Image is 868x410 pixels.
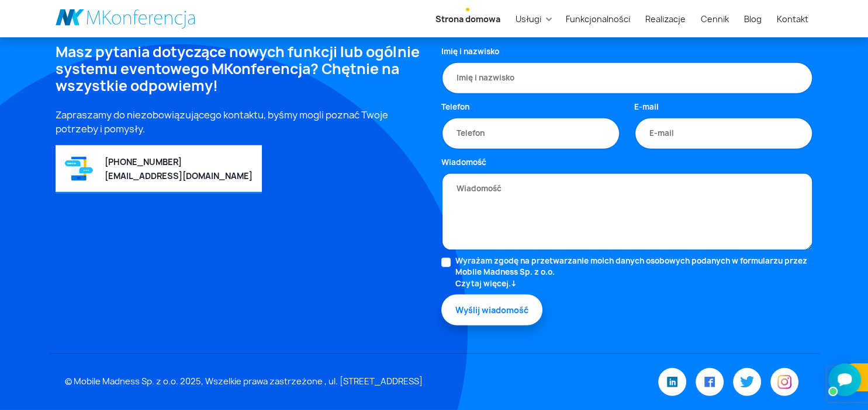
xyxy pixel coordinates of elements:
button: Wyślij wiadomość [441,295,542,325]
img: LinkedIn [667,377,677,387]
a: Czytaj więcej. [455,278,813,290]
a: Realizacje [641,8,690,30]
a: [EMAIL_ADDRESS][DOMAIN_NAME] [105,170,253,181]
a: [PHONE_NUMBER] [105,156,182,167]
input: Telefon [441,117,620,150]
iframe: Smartsupp widget button [828,363,861,396]
img: Facebook [704,377,715,387]
label: Imię i nazwisko [441,46,499,58]
a: Funkcjonalności [561,8,635,30]
a: Cennik [696,8,734,30]
a: Blog [739,8,766,30]
div: © Mobile Madness Sp. z o.o. 2025, Wszelkie prawa zastrzeżone , ul. [STREET_ADDRESS] [58,376,560,388]
img: Instagram [777,375,791,389]
input: E-mail [634,117,813,150]
input: Imię i nazwisko [441,62,813,94]
a: Strona domowa [431,8,505,30]
h4: Masz pytania dotyczące nowych funkcji lub ogólnie systemu eventowego MKonferencja? Chętnie na wsz... [56,44,427,94]
label: Wyrażam zgodę na przetwarzanie moich danych osobowych podanych w formularzu przez Mobile Madness ... [455,255,813,290]
img: Graficzny element strony [65,156,93,182]
p: Zapraszamy do niezobowiązującego kontaktu, byśmy mogli poznać Twoje potrzeby i pomysły. [56,108,427,136]
a: Usługi [511,8,546,30]
img: Twitter [740,376,754,388]
a: Kontakt [772,8,813,30]
label: Telefon [441,101,469,113]
label: Wiadomość [441,157,486,169]
label: E-mail [634,101,659,113]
